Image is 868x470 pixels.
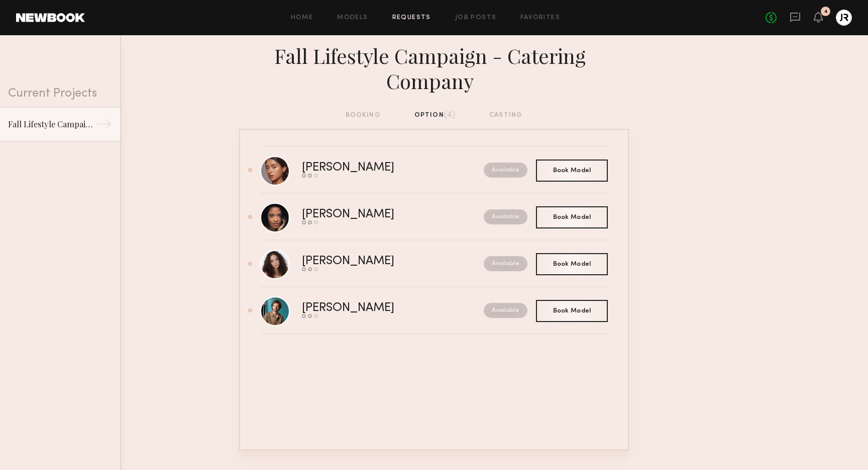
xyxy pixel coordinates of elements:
[553,308,591,314] span: Book Model
[484,163,527,178] nb-request-status: Available
[302,209,439,220] div: [PERSON_NAME]
[260,287,608,334] a: [PERSON_NAME]Available
[520,15,560,21] a: Favorites
[484,256,527,271] nb-request-status: Available
[260,194,608,241] a: [PERSON_NAME]Available
[337,15,368,21] a: Models
[553,261,591,267] span: Book Model
[239,43,629,94] div: Fall Lifestyle Campaign - Catering Company
[392,15,431,21] a: Requests
[484,303,527,318] nb-request-status: Available
[302,256,439,267] div: [PERSON_NAME]
[302,302,439,314] div: [PERSON_NAME]
[291,15,313,21] a: Home
[553,168,591,174] span: Book Model
[260,241,608,287] a: [PERSON_NAME]Available
[95,116,112,136] div: →
[302,162,439,174] div: [PERSON_NAME]
[8,118,95,130] div: Fall Lifestyle Campaign - Catering Company
[455,15,497,21] a: Job Posts
[824,9,828,15] div: 4
[553,214,591,220] span: Book Model
[484,209,527,224] nb-request-status: Available
[260,147,608,194] a: [PERSON_NAME]Available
